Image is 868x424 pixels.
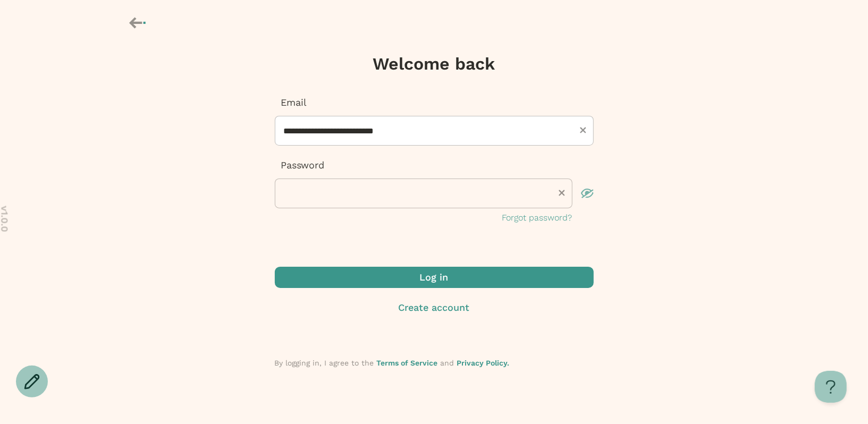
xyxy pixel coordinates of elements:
button: Log in [275,267,594,288]
iframe: Help Scout Beacon - Open [815,371,847,403]
a: Terms of Service [377,359,438,367]
p: Email [275,96,594,109]
button: Create account [275,301,594,315]
p: Password [275,158,594,172]
span: By logging in, I agree to the and [275,359,510,367]
button: Forgot password? [502,211,572,224]
h1: Welcome back [373,53,495,74]
a: Privacy Policy. [457,359,510,367]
